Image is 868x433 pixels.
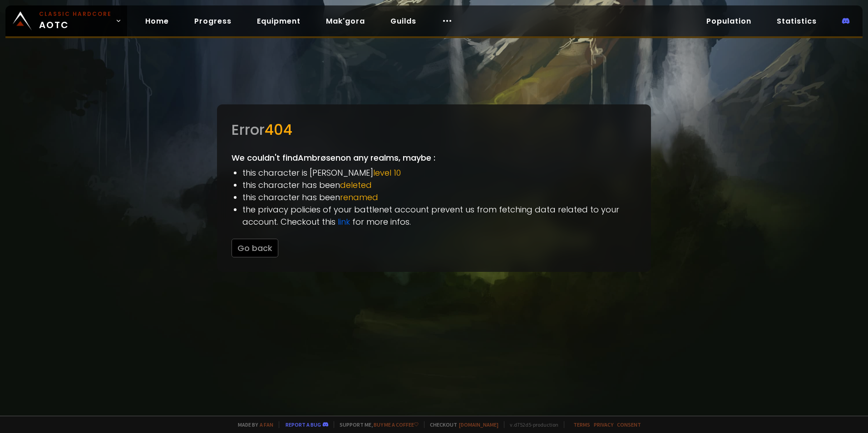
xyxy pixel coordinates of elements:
[504,421,558,428] span: v. d752d5 - production
[39,10,112,32] span: AOTC
[232,239,278,257] button: Go back
[338,216,350,227] a: link
[217,104,651,272] div: We couldn't find Ambrøsen on any realms, maybe :
[242,167,636,179] li: this character is [PERSON_NAME]
[594,421,613,428] a: Privacy
[334,421,419,428] span: Support me,
[5,5,127,36] a: Classic HardcoreAOTC
[319,12,372,30] a: Mak'gora
[373,167,401,178] span: level 10
[232,242,278,254] a: Go back
[242,203,636,228] li: the privacy policies of your battlenet account prevent us from fetching data related to your acco...
[187,12,239,30] a: Progress
[699,12,759,30] a: Population
[573,421,590,428] a: Terms
[39,10,112,18] small: Classic Hardcore
[340,179,372,191] span: deleted
[232,421,273,428] span: Made by
[374,421,419,428] a: Buy me a coffee
[340,192,378,203] span: renamed
[424,421,498,428] span: Checkout
[286,421,321,428] a: Report a bug
[265,119,292,140] span: 404
[769,12,824,30] a: Statistics
[250,12,308,30] a: Equipment
[232,119,636,141] div: Error
[617,421,641,428] a: Consent
[383,12,424,30] a: Guilds
[459,421,498,428] a: [DOMAIN_NAME]
[242,191,636,203] li: this character has been
[260,421,273,428] a: a fan
[242,179,636,191] li: this character has been
[138,12,176,30] a: Home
